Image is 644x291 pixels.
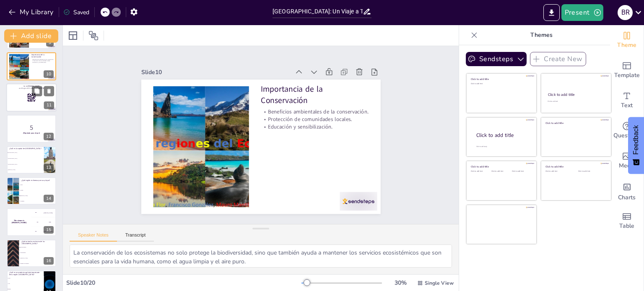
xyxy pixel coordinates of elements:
[9,147,42,149] p: ¿Cuál es la capital de [GEOGRAPHIC_DATA]?
[548,92,604,97] div: Click to add title
[21,263,56,264] span: Pingüino de Galápagos
[9,87,54,90] p: and login with code
[425,280,454,286] span: Single View
[70,232,117,242] button: Speaker Notes
[548,100,603,103] div: Click to add text
[619,161,635,170] span: Media
[628,117,644,174] button: Feedback - Show survey
[476,146,529,148] div: Click to add body
[31,53,54,58] p: Importancia de la Conservación
[7,146,56,174] div: 13
[44,257,54,265] div: 16
[44,195,54,202] div: 14
[8,163,43,164] span: [GEOGRAPHIC_DATA]
[512,170,531,173] div: Click to add text
[31,208,56,217] div: 100
[8,169,43,170] span: [PERSON_NAME]
[44,70,54,78] div: 10
[7,52,56,80] div: 10
[610,116,644,146] div: Get real-time input from your audience
[31,227,56,236] div: 300
[21,240,54,245] p: ¿Qué animal es exclusivo de las [GEOGRAPHIC_DATA]?
[267,109,371,149] p: Beneficios ambientales de la conservación.
[578,170,605,173] div: Click to add text
[8,283,43,284] span: Café
[491,170,510,173] div: Click to add text
[265,116,369,157] p: Protección de comunidades locales.
[614,71,640,80] span: Template
[9,271,42,276] p: ¿Cuál es un producto agrícola importante de la región [GEOGRAPHIC_DATA]?
[610,146,644,176] div: Add images, graphics, shapes or video
[466,52,527,66] button: Sendsteps
[543,4,560,21] button: Export to PowerPoint
[44,86,54,96] button: Delete Slide
[530,52,586,66] button: Create New
[6,83,57,112] div: 11
[31,62,54,63] p: Educación y sensibilización.
[66,29,80,42] div: Layout
[4,29,58,43] button: Add slide
[8,152,43,153] span: [GEOGRAPHIC_DATA]
[270,86,379,141] p: Importancia de la Conservación
[32,86,42,96] button: Duplicate Slide
[21,185,56,185] span: Sierra
[9,123,54,132] p: 5
[619,221,634,231] span: Table
[63,8,89,16] div: Saved
[8,288,43,289] span: Banano
[165,34,309,88] div: Slide 10
[70,245,452,268] textarea: La conservación de los ecosistemas no solo protege la biodiversidad, sino que también ayuda a man...
[476,132,530,139] div: Click to add title
[617,41,636,50] span: Theme
[31,218,56,227] div: 200
[7,220,31,224] h4: The winner is [PERSON_NAME]
[27,85,39,87] strong: [DOMAIN_NAME]
[610,25,644,55] div: Change the overall theme
[262,124,367,164] p: Educación y sensibilización.
[21,195,56,196] span: [PERSON_NAME]
[7,115,56,142] div: 12
[31,59,54,60] p: Beneficios ambientales de la conservación.
[21,201,56,201] span: Galápagos
[545,165,605,168] div: Click to add title
[21,252,56,253] span: Iguana marina
[44,164,54,171] div: 13
[66,279,301,287] div: Slide 10 / 20
[8,157,43,158] span: [GEOGRAPHIC_DATA]
[8,278,43,279] span: Cacao
[471,77,531,81] div: Click to add title
[44,101,54,109] div: 11
[561,4,603,21] button: Present
[610,55,644,85] div: Add ready made slides
[481,25,602,45] p: Themes
[7,208,56,236] div: 15
[23,132,40,134] strong: ¡Prepárate para el quiz!
[545,170,572,173] div: Click to add text
[610,176,644,206] div: Add charts and graphs
[7,177,56,205] div: 14
[618,4,633,21] button: B R
[7,239,56,267] div: 16
[471,165,531,168] div: Click to add title
[21,247,56,247] span: Tortuga gigante
[21,179,54,182] p: ¿Qué región es famosa por sus playas?
[618,5,633,20] div: B R
[46,39,54,46] div: 9
[44,226,54,234] div: 15
[471,83,531,85] div: Click to add text
[6,5,57,19] button: My Library
[621,101,633,110] span: Text
[21,190,56,191] span: Oriente
[31,60,54,62] p: Protección de comunidades locales.
[21,258,56,258] span: [PERSON_NAME]
[390,279,410,287] div: 30 %
[117,232,154,242] button: Transcript
[273,5,363,18] input: Insert title
[88,31,99,41] span: Position
[471,170,490,173] div: Click to add text
[632,125,640,155] span: Feedback
[610,85,644,116] div: Add text boxes
[618,193,636,202] span: Charts
[9,85,54,88] p: Go to
[613,131,641,140] span: Questions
